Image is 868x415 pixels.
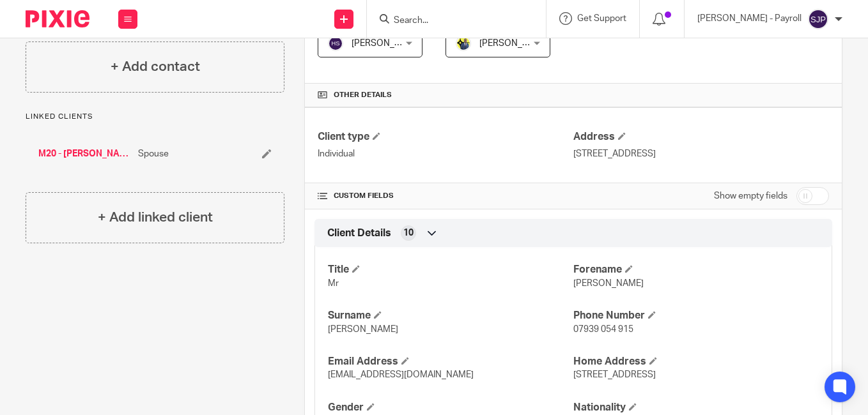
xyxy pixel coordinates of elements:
a: M20 - [PERSON_NAME] [38,147,132,160]
h4: Client type [318,130,573,144]
h4: Gender [328,401,573,414]
span: [STREET_ADDRESS] [573,370,656,379]
span: Client Details [327,227,391,240]
h4: Home Address [573,355,819,368]
p: [STREET_ADDRESS] [573,147,829,160]
img: svg%3E [328,36,343,51]
input: Search [392,15,508,27]
img: Pixie [26,10,89,27]
h4: + Add contact [111,57,200,77]
h4: Phone Number [573,309,819,322]
span: Other details [334,90,392,100]
h4: + Add linked client [98,207,213,227]
p: Individual [318,147,573,160]
span: [PERSON_NAME] [352,39,422,48]
img: svg%3E [808,9,828,29]
h4: Forename [573,263,819,276]
h4: Nationality [573,401,819,414]
h4: Title [328,263,573,276]
span: [EMAIL_ADDRESS][DOMAIN_NAME] [328,370,474,379]
span: [PERSON_NAME] [328,325,398,334]
h4: CUSTOM FIELDS [318,191,573,201]
p: Linked clients [26,112,284,122]
span: Mr [328,279,339,288]
span: 07939 054 915 [573,325,633,334]
h4: Email Address [328,355,573,368]
span: [PERSON_NAME] [479,39,550,48]
h4: Surname [328,309,573,322]
p: [PERSON_NAME] - Payroll [697,12,802,25]
span: Get Support [577,14,626,23]
span: [PERSON_NAME] [573,279,644,288]
label: Show empty fields [714,190,787,202]
h4: Address [573,130,829,144]
span: 10 [403,227,414,239]
span: Spouse [138,147,169,160]
img: Dennis-Starbridge.jpg [456,36,471,51]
